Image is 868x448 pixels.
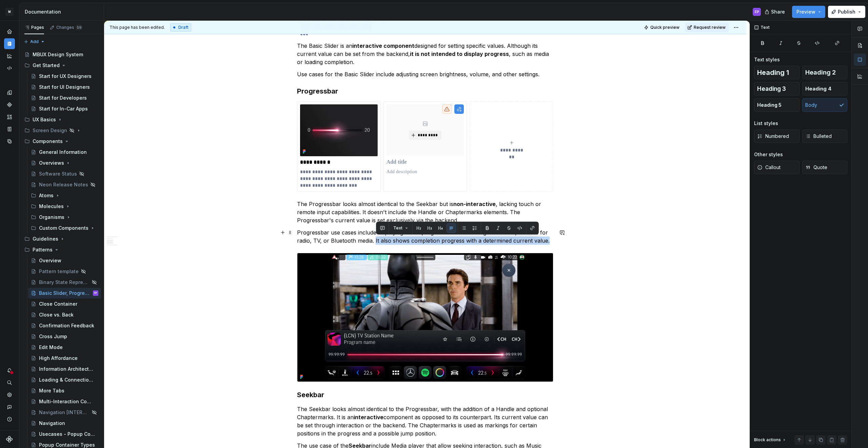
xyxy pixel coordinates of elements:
div: Custom Components [28,223,101,233]
div: Storybook stories [4,124,15,135]
div: Overview [39,257,61,264]
div: More Tabs [39,387,64,394]
a: Analytics [4,50,15,61]
p: The Basic Slider is an designed for setting specific values. Although its current value can be se... [297,42,553,66]
div: Screen Design [22,125,101,136]
a: Multi-Interaction Components [28,396,101,407]
a: Home [4,26,15,37]
span: Heading 5 [757,102,782,108]
div: High Affordance [39,355,78,362]
img: 6e16d81f-628f-4622-999d-9cc926aa9256.png [300,104,378,156]
button: Heading 5 [754,98,800,112]
a: Components [4,99,15,110]
div: List styles [754,120,778,127]
div: Screen Design [33,127,67,134]
button: Numbered [754,129,800,143]
button: Heading 4 [802,82,848,96]
button: Share [761,6,789,18]
span: 59 [76,25,83,30]
button: Contact support [4,402,15,412]
img: 5e16dae7-813e-4f29-86f3-35eddabf6fe1.png [297,253,553,382]
button: Add [22,37,47,46]
a: Binary State Representations [28,277,101,288]
span: Heading 2 [805,69,836,76]
a: Neon Release Notes [28,179,101,190]
div: Neon Release Notes [39,181,88,188]
p: Use cases for the Basic Slider include adjusting screen brightness, volume, and other settings. [297,70,553,78]
span: Quick preview [650,25,679,30]
div: Start for UI Designers [39,84,90,90]
a: Start for In-Car Apps [28,103,101,114]
a: Navigation [INTERNAL] [28,407,101,418]
div: Organisms [39,214,64,221]
div: Usecases - Popup Container [39,431,95,437]
div: Loading & Connection [GEOGRAPHIC_DATA] [39,376,95,383]
span: Heading 1 [757,69,789,76]
div: Search ⌘K [4,377,15,388]
div: Draft [170,23,191,32]
div: Close Container [39,301,77,307]
button: Notifications [4,365,15,376]
a: Documentation [4,38,15,49]
div: Get Started [22,60,101,71]
span: Preview [796,8,815,15]
button: Publish [828,6,865,18]
a: Software Status [28,168,101,179]
a: Information Architecture [28,364,101,374]
a: Design tokens [4,87,15,98]
div: Atoms [39,192,54,199]
strong: it is not intended to display progress [410,50,509,57]
span: Bulleted [805,133,832,140]
div: General Information [39,149,87,156]
a: MBUX Design System [22,49,101,60]
a: More Tabs [28,385,101,396]
div: Start for Developers [39,95,87,101]
a: Settings [4,389,15,400]
div: Cross Jump [39,333,67,340]
div: Molecules [28,201,101,212]
div: Assets [4,111,15,122]
div: Patterns [33,246,53,253]
a: Navigation [28,418,101,429]
div: MBUX Design System [33,51,83,58]
p: The Progressbar looks almost identical to the Seekbar but is , lacking touch or remote input capa... [297,200,553,224]
p: Progressbar use cases include displaying media progress without seeking interaction, such as for ... [297,228,553,245]
a: Edit Mode [28,342,101,353]
div: Start for UX Designers [39,73,92,80]
a: Supernova Logo [6,436,13,443]
a: Overview [28,255,101,266]
div: Patterns [22,244,101,255]
div: Multi-Interaction Components [39,398,95,405]
div: M [5,8,14,16]
button: Heading 1 [754,66,800,79]
div: Text styles [754,56,780,63]
a: High Affordance [28,353,101,364]
button: M [1,4,18,19]
a: Cross Jump [28,331,101,342]
span: Publish [838,8,855,15]
a: Start for Developers [28,93,101,103]
div: UX Basics [22,114,101,125]
div: Binary State Representations [39,279,90,286]
button: Quick preview [642,23,683,32]
a: Data sources [4,136,15,147]
div: Basic Slider, Progressbar, Seekbar [39,290,92,297]
div: Close vs. Back [39,311,74,318]
a: Close vs. Back [28,309,101,320]
div: Start for In-Car Apps [39,105,88,112]
div: Guidelines [33,236,58,242]
button: Heading 3 [754,82,800,96]
div: Custom Components [39,225,88,231]
strong: interactive component [352,42,414,49]
h3: Seekbar [297,390,553,400]
button: Quote [802,161,848,174]
div: Components [33,138,63,145]
div: Navigation [INTERNAL] [39,409,90,416]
